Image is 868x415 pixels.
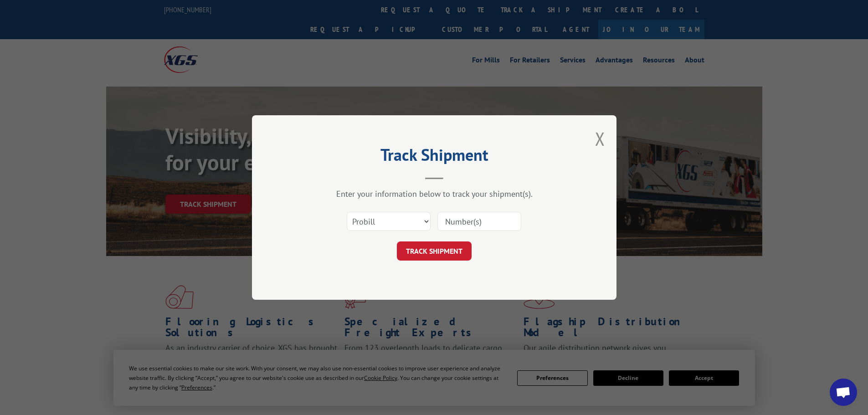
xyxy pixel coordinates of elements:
h2: Track Shipment [298,149,571,166]
input: Number(s) [437,212,521,231]
button: TRACK SHIPMENT [397,241,472,261]
button: Close modal [595,127,605,151]
div: Enter your information below to track your shipment(s). [298,189,571,199]
div: Open chat [830,379,857,406]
